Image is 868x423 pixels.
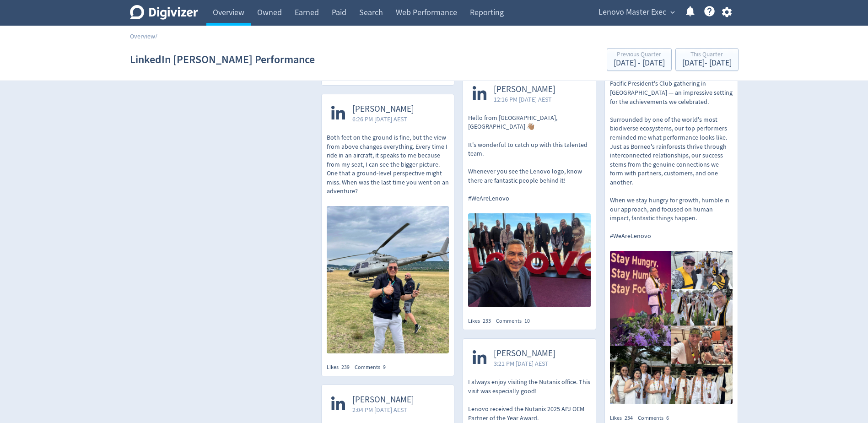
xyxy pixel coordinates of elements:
span: [PERSON_NAME] [494,84,555,95]
button: Lenovo Master Exec [595,5,677,20]
span: 12:16 PM [DATE] AEST [494,95,555,104]
div: [DATE] - [DATE] [614,59,665,67]
div: Previous Quarter [614,51,665,59]
p: Both feet on the ground is fine, but the view from above changes everything. Every time I ride in... [327,133,449,196]
div: Comments [638,414,674,422]
span: 6:26 PM [DATE] AEST [352,114,414,124]
a: [PERSON_NAME]6:26 PM [DATE] AESTBoth feet on the ground is fine, but the view from above changes ... [322,94,454,356]
div: [DATE] - [DATE] [682,59,732,67]
span: [PERSON_NAME] [352,395,414,405]
button: This Quarter[DATE]- [DATE] [675,48,739,71]
a: Overview [130,32,155,40]
img: https://media.cf.digivizer.com/images/linkedin-1479586-urn:li:share:7362037060884418560-cc8ad16d3... [327,206,449,353]
div: Likes [468,317,496,325]
div: Comments [355,363,391,371]
div: This Quarter [682,51,732,59]
span: 6 [666,414,669,422]
img: https://media.cf.digivizer.com/images/linkedin-1479586-urn:li:share:7368105280607354880-c4cc6d681... [610,251,733,404]
a: [PERSON_NAME]12:19 PM [DATE] AESTStay Hungry. Stay Humble. Stay Focused. I shared these words at ... [605,14,738,407]
span: / [155,32,157,40]
p: Stay Hungry. Stay Humble. Stay Focused. I shared these words at the Lenovo Asia Pacific President... [610,53,733,241]
a: [PERSON_NAME]12:16 PM [DATE] AESTHello from [GEOGRAPHIC_DATA], [GEOGRAPHIC_DATA] 👋🏽 It's wonderfu... [463,75,596,310]
p: Hello from [GEOGRAPHIC_DATA], [GEOGRAPHIC_DATA] 👋🏽 It's wonderful to catch up with this talented ... [468,114,591,203]
span: 239 [341,363,350,371]
h1: LinkedIn [PERSON_NAME] Performance [130,45,315,74]
div: Comments [496,317,535,325]
div: Likes [327,363,355,371]
span: [PERSON_NAME] [494,348,555,359]
span: 233 [483,317,491,325]
span: 9 [383,363,386,371]
span: 10 [524,317,530,325]
img: https://media.cf.digivizer.com/images/linkedin-1479586-urn:li:share:7353246445061201922-ad69d1ec2... [468,213,591,307]
span: [PERSON_NAME] [352,104,414,114]
span: 2:04 PM [DATE] AEST [352,405,414,414]
span: 3:21 PM [DATE] AEST [494,359,555,368]
span: 234 [625,414,633,422]
div: Likes [610,414,638,422]
button: Previous Quarter[DATE] - [DATE] [607,48,672,71]
span: expand_more [669,8,677,16]
span: Lenovo Master Exec [598,5,666,20]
